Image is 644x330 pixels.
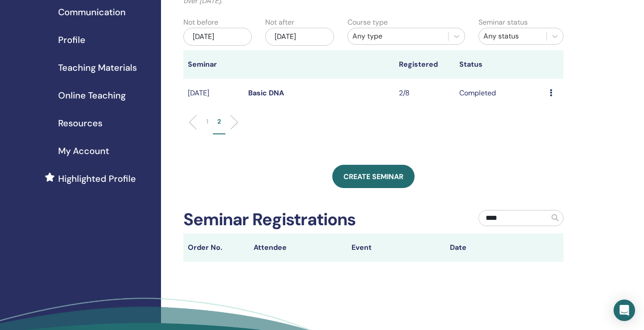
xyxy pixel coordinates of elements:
div: [DATE] [265,28,334,46]
span: Profile [58,33,85,47]
p: 1 [206,117,208,126]
th: Date [445,233,544,262]
h2: Seminar Registrations [183,210,356,230]
div: Any status [483,31,542,42]
span: My Account [58,144,109,158]
div: [DATE] [183,28,252,46]
p: 2 [217,117,221,126]
td: Completed [455,79,545,108]
label: Seminar status [479,17,528,28]
div: Open Intercom Messenger [614,300,635,321]
td: [DATE] [183,79,244,108]
label: Not after [265,17,294,28]
th: Status [455,50,545,79]
label: Course type [347,17,388,28]
span: Highlighted Profile [58,172,136,185]
th: Order No. [183,233,249,262]
span: Teaching Materials [58,61,137,74]
div: Any type [352,31,444,42]
label: Not before [183,17,218,28]
span: Create seminar [343,172,403,181]
span: Communication [58,5,126,19]
th: Attendee [249,233,347,262]
td: 2/8 [394,79,455,108]
a: Basic DNA [248,88,284,98]
th: Seminar [183,50,244,79]
a: Create seminar [332,165,415,188]
span: Resources [58,116,102,130]
span: Online Teaching [58,89,126,102]
th: Event [347,233,445,262]
th: Registered [394,50,455,79]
